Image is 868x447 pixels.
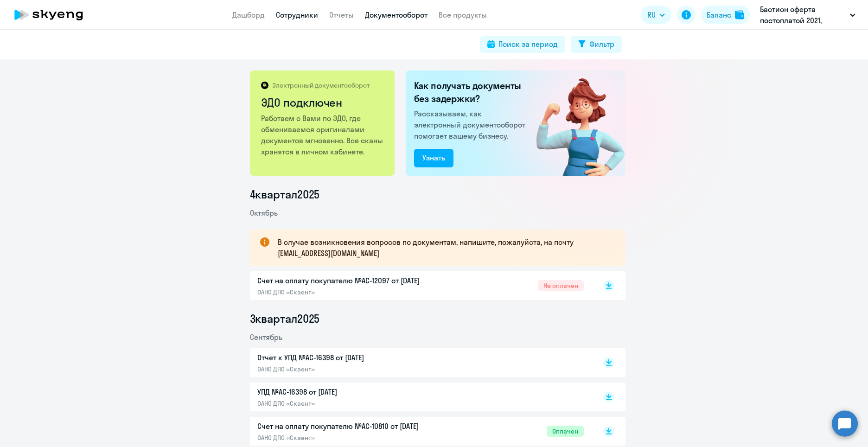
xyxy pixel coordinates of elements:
[257,275,452,286] p: Счет на оплату покупателю №AC-12097 от [DATE]
[232,10,265,19] a: Дашборд
[276,10,318,19] a: Сотрудники
[755,4,860,26] button: Бастион оферта постоплатой 2021, БАСТИОН, АО
[257,386,584,408] a: УПД №AC-16398 от [DATE]ОАНО ДПО «Скаенг»
[641,6,671,24] button: RU
[498,38,558,50] div: Поиск за период
[257,275,584,296] a: Счет на оплату покупателю №AC-12097 от [DATE]ОАНО ДПО «Скаенг»Не оплачен
[250,208,278,217] span: Октябрь
[707,9,731,20] div: Баланс
[365,10,428,19] a: Документооборот
[329,10,354,19] a: Отчеты
[701,6,750,24] button: Балансbalance
[422,152,445,163] div: Узнать
[257,352,452,363] p: Отчет к УПД №AC-16398 от [DATE]
[278,236,609,259] p: В случае возникновения вопросов по документам, напишите, пожалуйста, на почту [EMAIL_ADDRESS][DOM...
[547,426,584,437] span: Оплачен
[257,352,584,373] a: Отчет к УПД №AC-16398 от [DATE]ОАНО ДПО «Скаенг»
[647,9,656,20] span: RU
[257,288,452,296] p: ОАНО ДПО «Скаенг»
[257,421,452,432] p: Счет на оплату покупателю №AC-10810 от [DATE]
[257,365,452,373] p: ОАНО ДПО «Скаенг»
[589,38,614,50] div: Фильтр
[538,280,584,291] span: Не оплачен
[414,108,529,141] p: Рассказываем, как электронный документооборот помогает вашему бизнесу.
[257,399,452,408] p: ОАНО ДПО «Скаенг»
[261,113,385,157] p: Работаем с Вами по ЭДО, где обмениваемся оригиналами документов мгновенно. Все сканы хранятся в л...
[760,4,846,26] p: Бастион оферта постоплатой 2021, БАСТИОН, АО
[272,81,370,89] p: Электронный документооборот
[414,79,529,105] h2: Как получать документы без задержки?
[414,149,453,167] button: Узнать
[250,187,625,202] li: 4 квартал 2025
[571,36,622,53] button: Фильтр
[250,311,625,326] li: 3 квартал 2025
[250,332,282,342] span: Сентябрь
[521,70,625,176] img: connected
[257,421,584,442] a: Счет на оплату покупателю №AC-10810 от [DATE]ОАНО ДПО «Скаенг»Оплачен
[735,10,744,19] img: balance
[261,95,385,110] h2: ЭДО подключен
[257,386,452,397] p: УПД №AC-16398 от [DATE]
[439,10,487,19] a: Все продукты
[257,434,452,442] p: ОАНО ДПО «Скаенг»
[480,36,565,53] button: Поиск за период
